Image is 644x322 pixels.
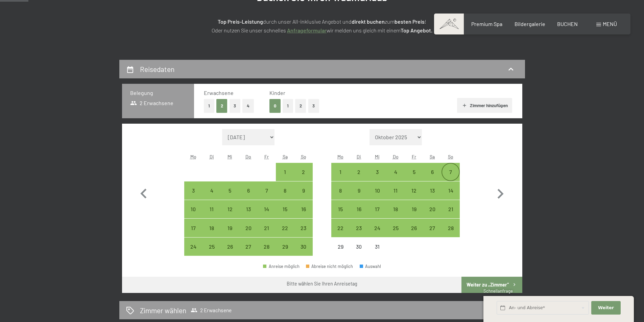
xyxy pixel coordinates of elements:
[239,200,258,218] div: Thu Nov 13 2025
[277,169,293,186] div: 1
[294,200,312,218] div: Anreise möglich
[405,200,423,218] div: Fri Dec 19 2025
[387,225,404,242] div: 25
[239,219,258,237] div: Anreise möglich
[277,244,293,261] div: 29
[202,200,221,218] div: Tue Nov 11 2025
[423,219,442,237] div: Anreise möglich
[295,188,312,205] div: 9
[442,188,459,205] div: 14
[140,305,186,315] h2: Zimmer wählen
[218,18,263,25] strong: Top Preis-Leistung
[276,181,294,200] div: Anreise möglich
[184,181,202,200] div: Mon Nov 03 2025
[405,181,423,200] div: Fri Dec 12 2025
[331,200,350,218] div: Anreise möglich
[332,188,349,205] div: 8
[405,206,422,223] div: 19
[395,18,425,25] strong: besten Preis
[153,17,491,34] p: durch unser All-inklusive Angebot und zum ! Oder nutzen Sie unser schnelles wir melden uns gleich...
[423,200,442,218] div: Sat Dec 20 2025
[204,90,234,96] span: Erwachsene
[221,188,238,205] div: 5
[351,188,367,205] div: 9
[386,219,405,237] div: Anreise möglich
[412,154,416,159] abbr: Freitag
[405,200,423,218] div: Anreise möglich
[332,225,349,242] div: 22
[239,200,258,218] div: Anreise möglich
[308,99,319,113] button: 3
[393,154,399,159] abbr: Donnerstag
[351,206,367,223] div: 16
[368,238,386,256] div: Wed Dec 31 2025
[258,206,275,223] div: 14
[515,21,545,27] a: Bildergalerie
[442,163,460,181] div: Anreise möglich
[471,21,502,27] span: Premium Spa
[185,244,202,261] div: 24
[332,169,349,186] div: 1
[352,18,385,25] strong: direkt buchen
[202,200,221,218] div: Anreise möglich
[405,219,423,237] div: Fri Dec 26 2025
[276,181,294,200] div: Sat Nov 08 2025
[295,244,312,261] div: 30
[386,200,405,218] div: Thu Dec 18 2025
[369,225,386,242] div: 24
[337,154,343,159] abbr: Montag
[239,219,258,237] div: Thu Nov 20 2025
[240,188,257,205] div: 6
[216,99,228,113] button: 2
[405,163,423,181] div: Anreise möglich
[357,154,361,159] abbr: Dienstag
[369,244,386,261] div: 31
[350,200,368,218] div: Anreise möglich
[190,154,196,159] abbr: Montag
[331,219,350,237] div: Anreise möglich
[332,206,349,223] div: 15
[591,301,620,315] button: Weiter
[140,65,174,73] h2: Reisedaten
[204,99,214,113] button: 1
[202,238,221,256] div: Tue Nov 25 2025
[294,219,312,237] div: Anreise möglich
[387,169,404,186] div: 4
[239,238,258,256] div: Anreise möglich
[258,244,275,261] div: 28
[134,129,153,256] button: Vorheriger Monat
[386,181,405,200] div: Thu Dec 11 2025
[350,219,368,237] div: Anreise möglich
[424,188,441,205] div: 13
[351,225,367,242] div: 23
[258,200,276,218] div: Fri Nov 14 2025
[368,219,386,237] div: Anreise möglich
[294,163,312,181] div: Anreise möglich
[221,225,238,242] div: 19
[294,163,312,181] div: Sun Nov 02 2025
[294,238,312,256] div: Anreise möglich
[442,219,460,237] div: Sun Dec 28 2025
[221,181,239,200] div: Anreise möglich
[386,219,405,237] div: Thu Dec 25 2025
[331,163,350,181] div: Anreise möglich
[203,244,220,261] div: 25
[221,219,239,237] div: Wed Nov 19 2025
[369,169,386,186] div: 3
[130,89,186,97] h3: Belegung
[258,225,275,242] div: 21
[331,200,350,218] div: Mon Dec 15 2025
[442,181,460,200] div: Sun Dec 14 2025
[221,244,238,261] div: 26
[294,181,312,200] div: Sun Nov 09 2025
[258,200,276,218] div: Anreise möglich
[283,154,288,159] abbr: Samstag
[423,163,442,181] div: Anreise möglich
[287,280,357,287] div: Bitte wählen Sie Ihren Anreisetag
[294,219,312,237] div: Sun Nov 23 2025
[239,181,258,200] div: Thu Nov 06 2025
[491,129,510,256] button: Nächster Monat
[184,200,202,218] div: Mon Nov 10 2025
[350,163,368,181] div: Anreise möglich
